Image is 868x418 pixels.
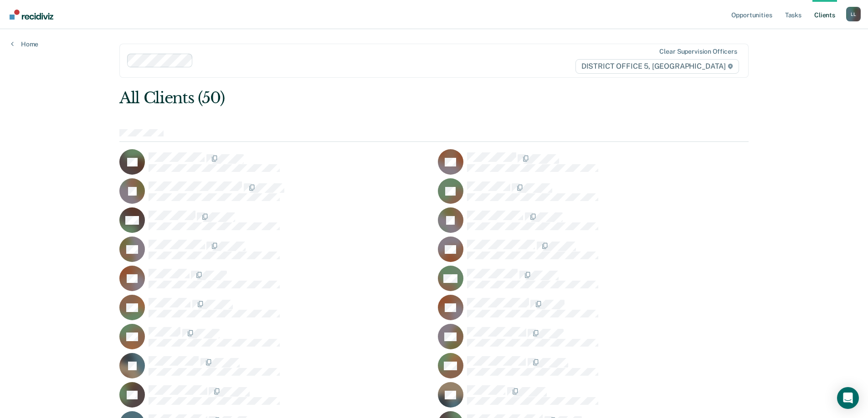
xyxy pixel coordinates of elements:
span: DISTRICT OFFICE 5, [GEOGRAPHIC_DATA] [575,59,739,74]
div: Open Intercom Messenger [837,387,859,409]
div: All Clients (50) [119,89,623,107]
img: Recidiviz [10,10,53,20]
div: Clear supervision officers [659,48,737,55]
button: Profile dropdown button [846,7,861,21]
div: L L [846,7,861,21]
a: Home [11,40,38,48]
